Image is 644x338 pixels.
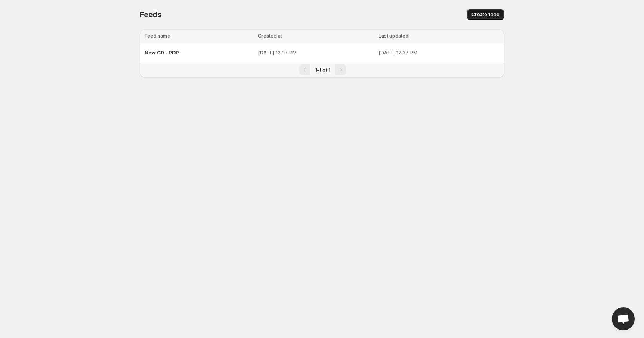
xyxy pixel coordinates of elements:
div: Open chat [612,307,635,330]
p: [DATE] 12:37 PM [379,49,499,56]
span: Create feed [472,11,499,18]
span: New G9 - PDP [145,49,179,56]
span: Last updated [379,33,409,39]
nav: Pagination [140,62,504,77]
p: [DATE] 12:37 PM [258,49,375,56]
span: Feeds [140,10,162,19]
span: 1-1 of 1 [315,67,330,73]
button: Create feed [467,9,504,20]
span: Created at [258,33,282,39]
span: Feed name [145,33,170,39]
